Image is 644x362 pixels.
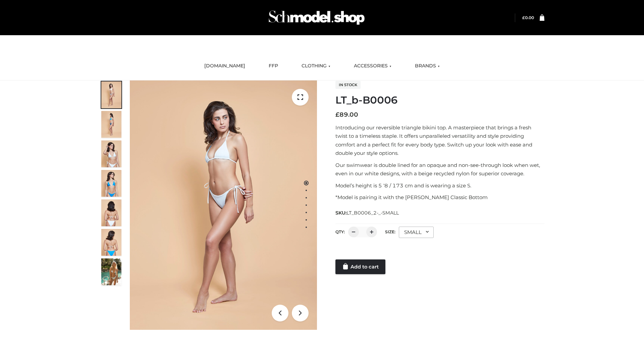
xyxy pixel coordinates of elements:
[346,210,399,216] span: LT_B0006_2-_-SMALL
[335,209,399,217] span: SKU:
[101,199,121,226] img: ArielClassicBikiniTop_CloudNine_AzureSky_OW114ECO_7-scaled.jpg
[335,111,358,118] bdi: 89.00
[522,15,534,20] a: £0.00
[522,15,534,20] bdi: 0.00
[264,59,283,73] a: FFP
[101,81,121,108] img: ArielClassicBikiniTop_CloudNine_AzureSky_OW114ECO_1-scaled.jpg
[335,111,339,118] span: £
[410,59,445,73] a: BRANDS
[335,123,544,158] p: Introducing our reversible triangle bikini top. A masterpiece that brings a fresh twist to a time...
[297,59,335,73] a: CLOTHING
[335,229,345,234] label: QTY:
[101,229,121,256] img: ArielClassicBikiniTop_CloudNine_AzureSky_OW114ECO_8-scaled.jpg
[266,4,367,31] img: Schmodel Admin 964
[101,170,121,197] img: ArielClassicBikiniTop_CloudNine_AzureSky_OW114ECO_4-scaled.jpg
[349,59,396,73] a: ACCESSORIES
[335,161,544,178] p: Our swimwear is double lined for an opaque and non-see-through look when wet, even in our white d...
[335,259,385,274] a: Add to cart
[335,81,361,89] span: In stock
[399,227,434,238] div: SMALL
[335,94,544,106] h1: LT_b-B0006
[101,140,121,167] img: ArielClassicBikiniTop_CloudNine_AzureSky_OW114ECO_3-scaled.jpg
[335,193,544,202] p: *Model is pairing it with the [PERSON_NAME] Classic Bottom
[335,181,544,190] p: Model’s height is 5 ‘8 / 173 cm and is wearing a size S.
[130,80,317,330] img: ArielClassicBikiniTop_CloudNine_AzureSky_OW114ECO_1
[199,59,250,73] a: [DOMAIN_NAME]
[522,15,525,20] span: £
[101,258,121,285] img: Arieltop_CloudNine_AzureSky2.jpg
[101,111,121,138] img: ArielClassicBikiniTop_CloudNine_AzureSky_OW114ECO_2-scaled.jpg
[385,229,395,234] label: Size:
